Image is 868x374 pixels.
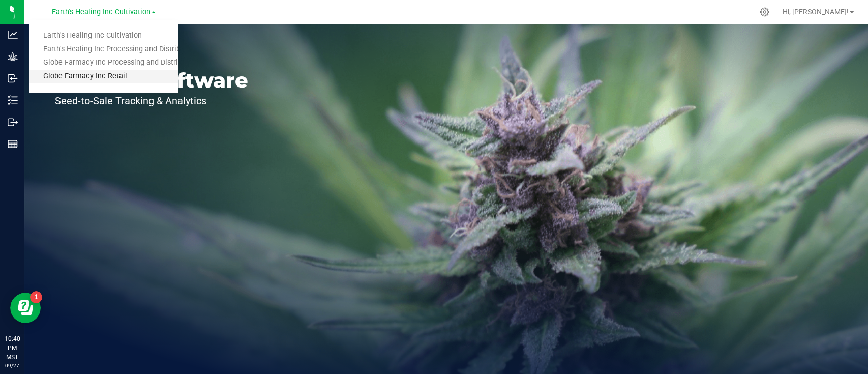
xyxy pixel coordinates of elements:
iframe: Resource center unread badge [30,291,42,303]
inline-svg: Outbound [8,117,18,127]
span: Hi, [PERSON_NAME]! [783,8,849,16]
p: Seed-to-Sale Tracking & Analytics [55,96,248,106]
a: Earth's Healing Inc Processing and Distribution [29,43,178,56]
p: 10:40 PM MST [5,334,20,362]
inline-svg: Inventory [8,95,18,105]
iframe: Resource center [10,293,41,323]
div: Manage settings [758,7,771,17]
inline-svg: Reports [8,139,18,149]
p: 09/27 [5,362,20,369]
inline-svg: Analytics [8,30,18,40]
a: Earth's Healing Inc Cultivation [29,29,178,43]
inline-svg: Inbound [8,73,18,83]
a: Globe Farmacy Inc Retail [29,70,178,83]
inline-svg: Grow [8,51,18,62]
span: Earth's Healing Inc Cultivation [52,8,151,16]
a: Globe Farmacy Inc Processing and Distribution [29,56,178,70]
